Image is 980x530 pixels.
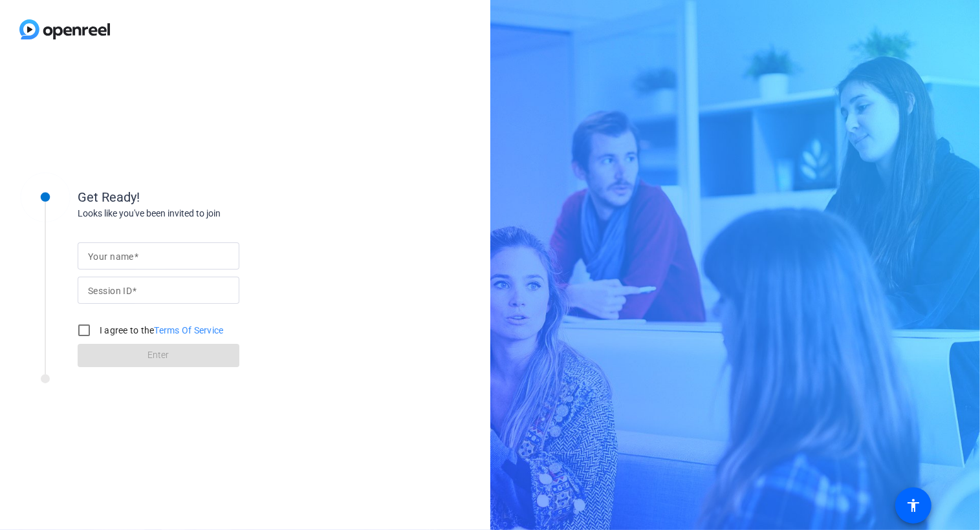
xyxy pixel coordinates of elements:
[97,324,224,337] label: I agree to the
[906,498,921,513] mat-icon: accessibility
[78,187,336,207] div: Get Ready!
[78,207,336,220] div: Looks like you've been invited to join
[155,325,224,335] a: Terms Of Service
[88,251,134,262] mat-label: Your name
[88,286,132,296] mat-label: Session ID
